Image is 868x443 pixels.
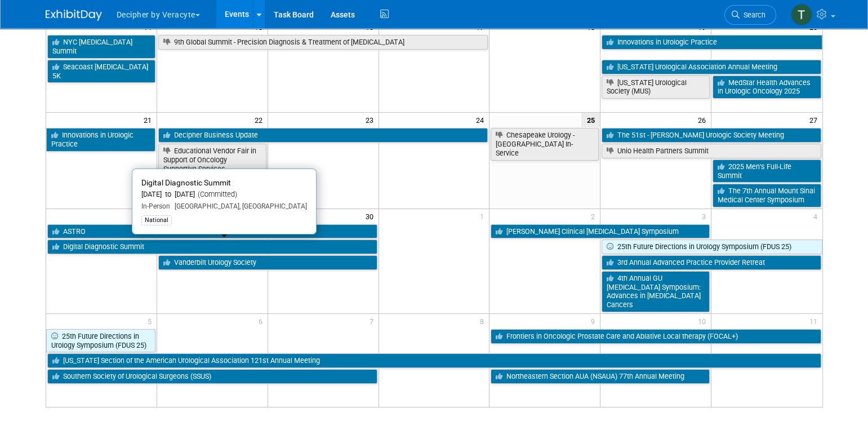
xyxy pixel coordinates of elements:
[364,113,379,127] span: 23
[713,160,821,183] a: 2025 Men’s Full-Life Summit
[602,76,710,99] a: [US_STATE] Urological Society (MUS)
[47,224,377,239] a: ASTRO
[724,5,776,25] a: Search
[141,190,307,200] div: [DATE] to [DATE]
[46,128,155,151] a: Innovations in Urologic Practice
[590,209,600,223] span: 2
[697,113,711,127] span: 26
[713,184,821,207] a: The 7th Annual Mount Sinai Medical Center Symposium
[143,113,157,127] span: 21
[602,240,822,254] a: 25th Future Directions in Urology Symposium (FDUS 25)
[701,209,711,223] span: 3
[47,35,155,58] a: NYC [MEDICAL_DATA] Summit
[697,314,711,328] span: 10
[170,202,307,210] span: [GEOGRAPHIC_DATA], [GEOGRAPHIC_DATA]
[602,271,710,312] a: 4th Annual GU [MEDICAL_DATA] Symposium: Advances in [MEDICAL_DATA] Cancers
[602,128,821,143] a: The 51st - [PERSON_NAME] Urologic Society Meeting
[602,144,821,158] a: Unio Health Partners Summit
[158,35,488,50] a: 9th Global Summit - Precision Diagnosis & Treatment of [MEDICAL_DATA]
[808,314,822,328] span: 11
[368,314,379,328] span: 7
[141,178,231,187] span: Digital Diagnostic Summit
[46,10,102,21] img: ExhibitDay
[158,144,266,176] a: Educational Vendor Fair in Support of Oncology Supportive Services
[257,314,268,328] span: 6
[47,240,377,254] a: Digital Diagnostic Summit
[475,113,489,127] span: 24
[47,369,377,384] a: Southern Society of Urological Surgeons (SSUS)
[46,329,155,352] a: 25th Future Directions in Urology Symposium (FDUS 25)
[47,60,155,83] a: Seacoast [MEDICAL_DATA] 5K
[158,255,377,270] a: Vanderbilt Urology Society
[479,209,489,223] span: 1
[141,202,170,210] span: In-Person
[47,353,821,368] a: [US_STATE] Section of the American Urological Association 121st Annual Meeting
[581,113,600,127] span: 25
[195,190,237,198] span: (Committed)
[713,76,821,99] a: MedStar Health Advances in Urologic Oncology 2025
[146,314,157,328] span: 5
[491,128,599,160] a: Chesapeake Urology - [GEOGRAPHIC_DATA] In-Service
[253,113,268,127] span: 22
[479,314,489,328] span: 8
[491,369,710,384] a: Northeastern Section AUA (NSAUA) 77th Annual Meeting
[602,35,822,50] a: Innovations in Urologic Practice
[602,255,821,270] a: 3rd Annual Advanced Practice Provider Retreat
[364,209,379,223] span: 30
[491,329,821,344] a: Frontiers in Oncologic Prostate Care and Ablative Local therapy (FOCAL+)
[791,4,812,25] img: Tony Alvarado
[602,60,821,74] a: [US_STATE] Urological Association Annual Meeting
[590,314,600,328] span: 9
[812,209,822,223] span: 4
[740,11,765,19] span: Search
[141,215,172,225] div: National
[808,113,822,127] span: 27
[158,128,488,143] a: Decipher Business Update
[491,224,710,239] a: [PERSON_NAME] Clinical [MEDICAL_DATA] Symposium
